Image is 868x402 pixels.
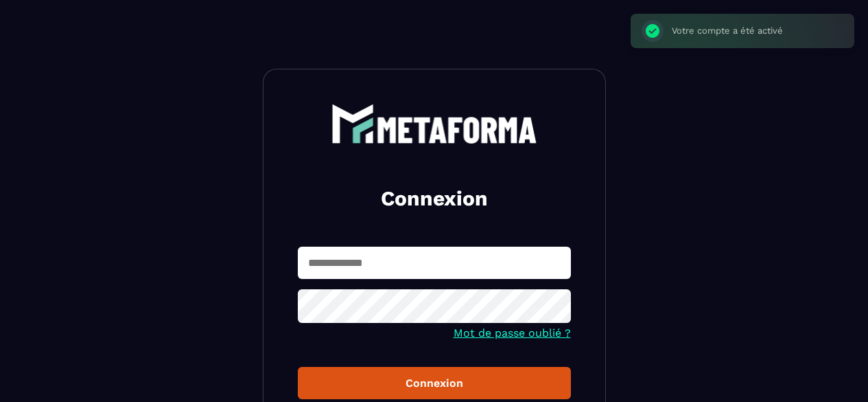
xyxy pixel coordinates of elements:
a: logo [298,104,571,144]
button: Connexion [298,367,571,399]
div: Connexion [309,377,560,390]
h2: Connexion [314,185,554,212]
a: Mot de passe oublié ? [454,326,571,339]
img: logo [331,104,537,144]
